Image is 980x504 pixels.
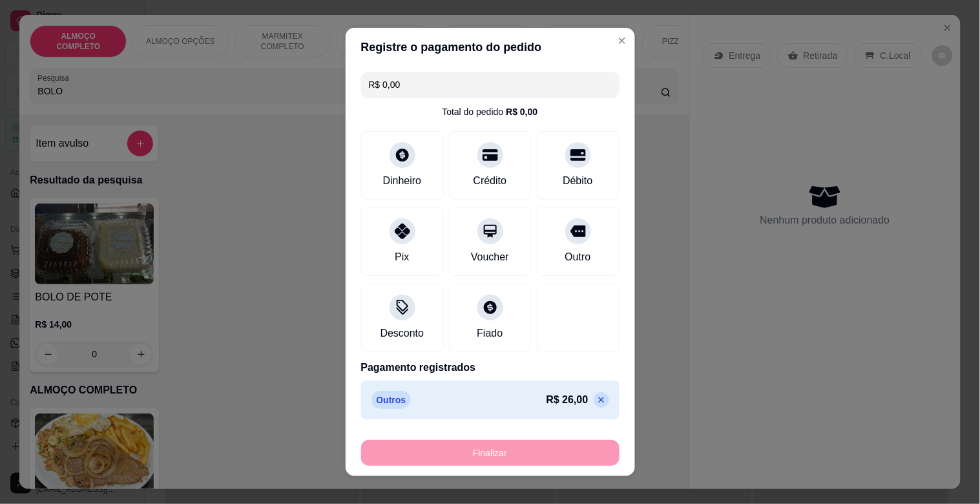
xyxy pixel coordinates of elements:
[395,249,409,265] div: Pix
[381,326,424,341] div: Desconto
[371,391,412,409] p: Outros
[565,249,590,265] div: Outro
[471,249,509,265] div: Voucher
[547,392,589,408] p: R$ 26,00
[477,326,503,341] div: Fiado
[474,173,507,189] div: Crédito
[442,105,537,118] div: Total do pedido
[346,28,635,67] header: Registre o pagamento do pedido
[383,173,422,189] div: Dinheiro
[506,105,537,118] div: R$ 0,00
[563,173,592,189] div: Débito
[612,30,632,51] button: Close
[361,360,620,375] p: Pagamento registrados
[369,72,612,98] input: Ex.: hambúrguer de cordeiro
